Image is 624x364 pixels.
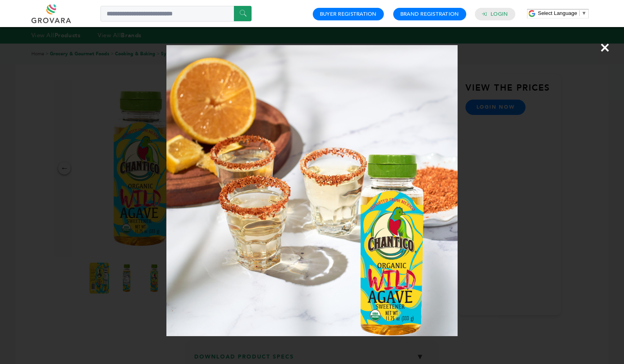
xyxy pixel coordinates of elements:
input: Search a product or brand... [100,6,252,22]
img: Image Preview [166,45,458,336]
a: Login [491,11,508,18]
a: Buyer Registration [320,11,377,18]
span: Select Language [538,10,577,16]
span: ▼ [582,10,587,16]
span: ​ [579,10,580,16]
a: Brand Registration [400,11,459,18]
a: Select Language​ [538,10,587,16]
span: × [600,36,610,58]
